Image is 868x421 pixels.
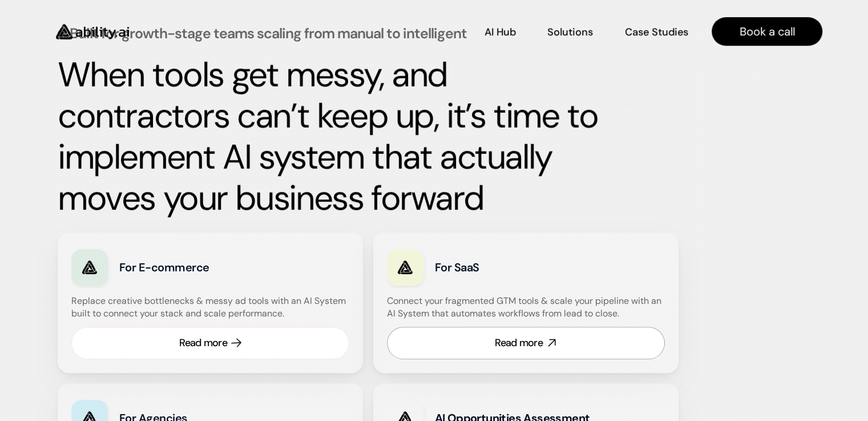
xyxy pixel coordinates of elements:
p: Case Studies [625,25,688,39]
nav: Main navigation [145,17,822,46]
p: Solutions [547,25,593,39]
p: Book a call [740,23,795,39]
a: Read more [71,327,349,359]
a: AI Hub [485,22,516,42]
p: AI Hub [485,25,516,39]
h4: Connect your fragmented GTM tools & scale your pipeline with an AI System that automates workflow... [387,295,671,320]
strong: When tools get messy, and contractors can’t keep up, it’s time to implement AI system that actual... [58,52,605,220]
div: Read more [495,336,543,350]
a: Book a call [712,17,822,46]
h3: For SaaS [435,259,591,275]
h3: For E-commerce [119,259,275,275]
a: Solutions [547,22,593,42]
h4: Replace creative bottlenecks & messy ad tools with an AI System built to connect your stack and s... [71,295,346,320]
div: Read more [179,336,227,350]
a: Read more [387,327,665,359]
a: Case Studies [624,22,689,42]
